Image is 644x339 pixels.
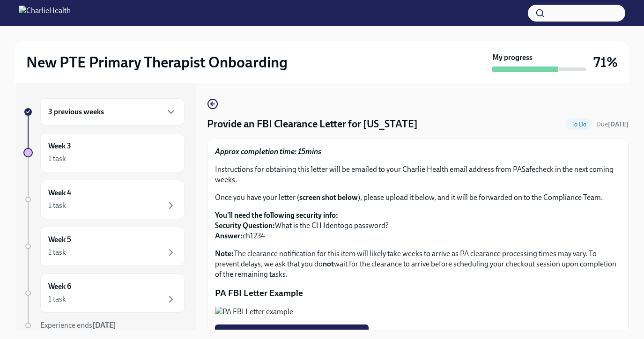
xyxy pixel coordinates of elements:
strong: Security Question: [215,221,275,230]
h3: 71% [593,54,618,71]
h6: 3 previous weeks [48,107,104,117]
strong: [DATE] [608,120,629,128]
span: September 25th, 2025 10:00 [596,120,629,129]
div: 1 task [48,200,66,211]
p: What is the CH Identogo password? ch1234 [215,210,621,241]
strong: Note: [215,249,234,258]
strong: not [323,259,334,268]
h6: Week 6 [48,281,71,292]
p: The clearance notification for this item will likely take weeks to arrive as PA clearance process... [215,249,621,280]
span: Experience ends [40,321,116,330]
h6: Week 4 [48,188,71,198]
p: PA FBI Letter Example [215,287,621,299]
strong: Answer: [215,231,243,240]
div: 3 previous weeks [40,98,185,125]
span: To Do [566,121,592,128]
p: Once you have your letter ( ), please upload it below, and it will be forwarded on to the Complia... [215,192,621,203]
h6: Week 3 [48,141,71,151]
p: Instructions for obtaining this letter will be emailed to your Charlie Health email address from ... [215,164,621,185]
strong: screen shot below [299,193,358,202]
strong: [DATE] [92,321,116,330]
div: 1 task [48,154,66,164]
strong: You'll need the following security info: [215,211,338,220]
strong: Approx completion time: 15mins [215,147,321,156]
div: 1 task [48,294,66,304]
a: Week 41 task [23,180,185,219]
span: Due [596,120,629,128]
span: Upload [US_STATE] FBI Clearance Letter [222,329,362,339]
a: Week 61 task [23,273,185,313]
a: Week 31 task [23,133,185,172]
h4: Provide an FBI Clearance Letter for [US_STATE] [207,117,418,131]
h2: New PTE Primary Therapist Onboarding [26,53,288,72]
button: Zoom image [215,307,621,317]
img: CharlieHealth [19,6,71,21]
strong: My progress [492,52,533,63]
div: 1 task [48,247,66,258]
a: Week 51 task [23,227,185,266]
h6: Week 5 [48,235,71,245]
